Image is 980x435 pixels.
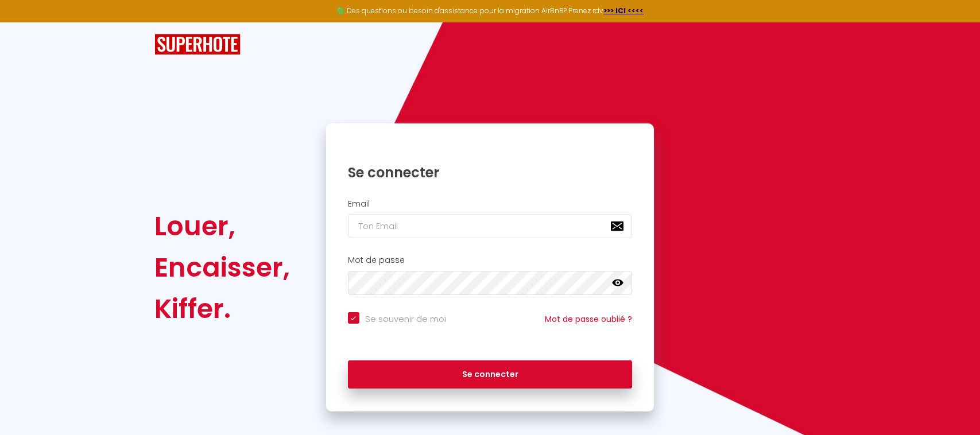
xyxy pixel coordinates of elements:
button: Se connecter [348,360,633,389]
div: Encaisser, [154,247,290,288]
img: SuperHote logo [154,34,241,55]
a: >>> ICI <<<< [603,6,644,15]
a: Mot de passe oublié ? [545,313,632,325]
div: Louer, [154,205,290,247]
h1: Se connecter [348,164,633,181]
h2: Mot de passe [348,255,633,265]
div: Kiffer. [154,288,290,329]
h2: Email [348,199,633,209]
input: Ton Email [348,214,633,238]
